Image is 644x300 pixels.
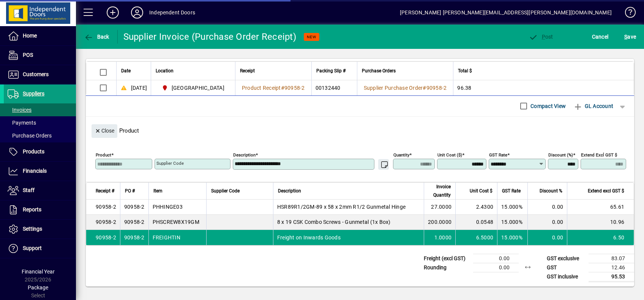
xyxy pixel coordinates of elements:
[307,34,316,39] span: NEW
[470,187,492,195] span: Unit Cost $
[588,187,624,195] span: Extend excl GST $
[543,263,589,272] td: GST
[4,103,76,116] a: Invoices
[455,200,497,215] td: 2.4300
[123,31,296,43] div: Supplier Invoice (Purchase Order Receipt)
[458,67,624,75] div: Total $
[592,31,609,43] span: Cancel
[84,34,109,40] span: Back
[420,263,473,272] td: Rounding
[502,187,521,195] span: GST Rate
[28,284,48,291] span: Package
[239,84,308,92] a: Product Receipt#90958-2
[567,215,634,230] td: 10.96
[527,215,567,230] td: 0.00
[567,230,634,245] td: 6.50
[82,30,111,44] button: Back
[316,67,346,75] span: Packing Slip #
[23,91,44,97] span: Suppliers
[86,200,120,215] td: 90958-2
[159,83,227,92] span: Christchurch
[540,187,562,195] span: Discount %
[455,215,497,230] td: 0.0548
[423,85,426,91] span: #
[76,30,118,44] app-page-header-button: Back
[242,85,281,91] span: Product Receipt
[23,226,42,232] span: Settings
[153,187,163,195] span: Item
[121,67,131,75] span: Date
[23,206,41,212] span: Reports
[455,230,497,245] td: 6.5000
[497,230,527,245] td: 15.000%
[273,230,424,245] td: Freight on Inwards Goods
[90,127,119,134] app-page-header-button: Close
[8,120,36,126] span: Payments
[424,230,455,245] td: 1.0000
[4,129,76,142] a: Purchase Orders
[573,100,613,112] span: GL Account
[23,168,47,174] span: Financials
[311,80,357,95] td: 00132440
[589,272,634,281] td: 95.53
[543,272,589,281] td: GST inclusive
[458,67,472,75] span: Total $
[424,200,455,215] td: 27.0000
[23,187,35,193] span: Staff
[4,220,76,239] a: Settings
[589,254,634,263] td: 83.07
[120,230,148,245] td: 90958-2
[527,230,567,245] td: 0.00
[86,117,634,140] div: Product
[543,254,589,263] td: GST exclusive
[581,152,617,157] mat-label: Extend excl GST $
[4,27,76,45] a: Home
[622,30,638,44] button: Save
[529,102,566,110] label: Compact View
[316,67,352,75] div: Packing Slip #
[4,116,76,129] a: Payments
[273,215,424,230] td: 8 x 19 CSK Combo Screws - Gunmetal (1x Box)
[437,152,462,157] mat-label: Unit Cost ($)
[125,187,135,195] span: PO #
[278,187,301,195] span: Description
[211,187,240,195] span: Supplier Code
[4,46,76,65] a: POS
[619,2,635,26] a: Knowledge Base
[4,162,76,181] a: Financials
[23,148,44,155] span: Products
[22,269,55,275] span: Financial Year
[153,218,199,226] div: PHSCREW8X19GM
[95,125,114,137] span: Close
[233,152,256,157] mat-label: Description
[426,85,447,91] span: 90958-2
[473,254,519,263] td: 0.00
[86,230,120,245] td: 90958-2
[86,215,120,230] td: 90958-2
[527,30,555,44] button: Post
[172,84,224,92] span: [GEOGRAPHIC_DATA]
[281,85,284,91] span: #
[624,34,627,40] span: S
[153,234,180,241] div: FREIGHTIN
[23,71,49,77] span: Customers
[92,124,117,138] button: Close
[149,6,195,19] div: Independent Doors
[570,99,617,113] button: GL Account
[156,161,184,166] mat-label: Supplier Code
[453,80,634,95] td: 96.38
[497,215,527,230] td: 15.000%
[420,254,473,263] td: Freight (excl GST)
[567,200,634,215] td: 65.61
[529,34,553,40] span: ost
[489,152,507,157] mat-label: GST rate
[429,183,451,199] span: Invoice Quantity
[364,85,423,91] span: Supplier Purchase Order
[120,215,148,230] td: 90958-2
[23,52,33,58] span: POS
[8,107,32,113] span: Invoices
[96,152,111,157] mat-label: Product
[131,84,147,92] span: [DATE]
[240,67,307,75] div: Receipt
[361,84,450,92] a: Supplier Purchase Order#90958-2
